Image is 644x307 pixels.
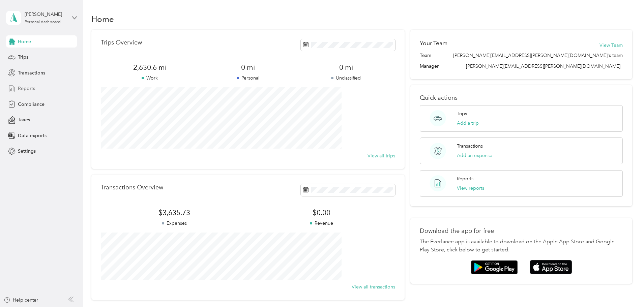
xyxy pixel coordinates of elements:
p: Work [101,74,199,82]
span: [PERSON_NAME][EMAIL_ADDRESS][PERSON_NAME][DOMAIN_NAME] [466,63,620,69]
span: $0.00 [248,208,395,217]
span: Manager [420,63,439,70]
span: Home [18,38,31,45]
span: Team [420,52,431,59]
p: Personal [199,74,297,82]
span: Reports [18,85,35,92]
img: App store [530,260,572,274]
iframe: Everlance-gr Chat Button Frame [606,269,644,307]
span: Trips [18,54,28,61]
button: Help center [4,297,38,304]
span: 2,630.6 mi [101,63,199,72]
p: Unclassified [297,74,395,82]
p: Transactions Overview [101,184,163,191]
span: 0 mi [199,63,297,72]
button: View reports [457,185,484,192]
button: View all transactions [352,283,395,290]
p: Revenue [248,220,395,227]
h1: Home [91,16,114,23]
p: Expenses [101,220,248,227]
span: Settings [18,148,36,155]
span: $3,635.73 [101,208,248,217]
p: The Everlance app is available to download on the Apple App Store and Google Play Store, click be... [420,238,623,254]
div: Personal dashboard [25,20,61,24]
div: [PERSON_NAME] [25,11,67,18]
p: Trips [457,110,467,117]
span: [PERSON_NAME][EMAIL_ADDRESS][PERSON_NAME][DOMAIN_NAME]'s team [453,52,623,59]
button: View all trips [368,152,395,159]
button: Add a trip [457,120,479,127]
h2: Your Team [420,39,447,48]
button: Add an expense [457,152,492,159]
p: Trips Overview [101,39,142,46]
button: View Team [599,42,623,49]
span: Data exports [18,132,47,139]
p: Quick actions [420,94,623,101]
img: Google play [471,260,518,274]
p: Transactions [457,143,483,150]
span: 0 mi [297,63,395,72]
p: Reports [457,175,473,182]
span: Compliance [18,101,45,108]
p: Download the app for free [420,227,623,235]
span: Taxes [18,116,30,123]
span: Transactions [18,69,45,76]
